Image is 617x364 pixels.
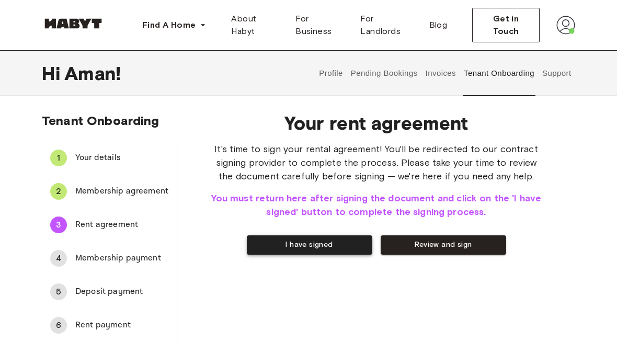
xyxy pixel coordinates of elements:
[318,50,345,96] button: Profile
[75,319,168,332] span: Rent payment
[42,145,177,170] div: 1Your details
[50,150,67,166] div: 1
[75,152,168,164] span: Your details
[50,283,67,300] div: 5
[211,142,542,183] span: It's time to sign your rental agreement! You'll be redirected to our contract signing provider to...
[472,8,540,42] button: Get in Touch
[381,235,506,255] button: Review and sign
[481,13,531,38] span: Get in Touch
[42,62,64,84] span: Hi
[50,183,67,200] div: 2
[75,252,168,265] span: Membership payment
[134,15,214,36] button: Find A Home
[50,250,67,267] div: 4
[424,50,457,96] button: Invoices
[142,19,196,31] span: Find A Home
[75,286,168,298] span: Deposit payment
[42,313,177,338] div: 6Rent payment
[556,16,575,35] img: avatar
[42,279,177,304] div: 5Deposit payment
[42,113,159,128] span: Tenant Onboarding
[223,8,287,42] a: About Habyt
[352,8,420,42] a: For Landlords
[295,13,344,38] span: For Business
[75,219,168,231] span: Rent agreement
[541,50,573,96] button: Support
[421,8,456,42] a: Blog
[50,317,67,334] div: 6
[50,217,67,233] div: 3
[463,50,536,96] button: Tenant Onboarding
[42,179,177,204] div: 2Membership agreement
[231,13,279,38] span: About Habyt
[349,50,419,96] button: Pending Bookings
[287,8,352,42] a: For Business
[429,19,448,31] span: Blog
[64,62,121,84] span: Aman !
[315,50,575,96] div: user profile tabs
[42,246,177,271] div: 4Membership payment
[360,13,412,38] span: For Landlords
[42,212,177,237] div: 3Rent agreement
[211,191,542,219] span: You must return here after signing the document and click on the 'I have signed' button to comple...
[75,185,168,198] span: Membership agreement
[247,235,372,255] button: I have signed
[42,18,105,29] img: Habyt
[211,112,542,134] span: Your rent agreement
